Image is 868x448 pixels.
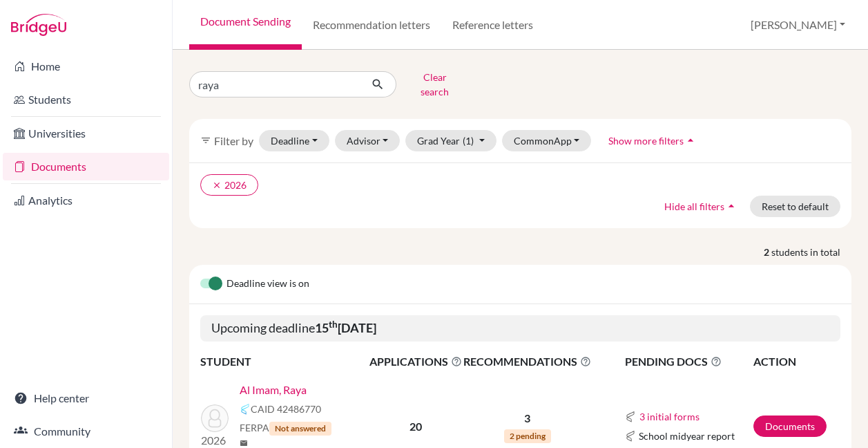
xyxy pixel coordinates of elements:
[329,319,338,330] sup: th
[597,130,709,151] button: Show more filtersarrow_drop_up
[625,353,752,370] span: PENDING DOCS
[200,174,258,196] button: clear2026
[3,384,169,412] a: Help center
[214,134,253,147] span: Filter by
[502,130,592,151] button: CommonApp
[200,135,211,146] i: filter_list
[269,422,331,436] span: Not answered
[625,411,636,422] img: Common App logo
[771,245,851,259] span: students in total
[369,353,462,370] span: APPLICATIONS
[201,404,229,432] img: Al Imam, Raya
[240,420,331,436] span: FERPA
[753,353,840,371] th: ACTION
[11,14,66,36] img: Bridge-U
[240,382,307,398] a: Al Imam, Raya
[240,404,251,415] img: Common App logo
[463,410,591,427] p: 3
[396,66,473,102] button: Clear search
[608,135,684,147] span: Show more filters
[3,187,169,214] a: Analytics
[653,196,750,217] button: Hide all filtersarrow_drop_up
[750,196,840,217] button: Reset to default
[200,315,840,342] h5: Upcoming deadline
[251,402,321,416] span: CAID 42486770
[189,71,360,97] input: Find student by name...
[226,276,309,292] span: Deadline view is on
[3,153,169,180] a: Documents
[315,320,376,335] b: 15 [DATE]
[3,120,169,147] a: Universities
[724,199,738,213] i: arrow_drop_up
[240,439,248,447] span: mail
[639,409,700,424] button: 3 initial forms
[625,431,636,442] img: Common App logo
[639,429,735,443] span: School midyear report
[504,429,551,443] span: 2 pending
[753,416,827,437] a: Documents
[405,130,496,151] button: Grad Year(1)
[764,245,771,259] strong: 2
[259,130,329,151] button: Deadline
[200,353,369,371] th: STUDENT
[335,130,401,151] button: Advisor
[3,86,169,113] a: Students
[3,418,169,445] a: Community
[744,12,851,38] button: [PERSON_NAME]
[3,53,169,80] a: Home
[664,200,724,212] span: Hide all filters
[212,180,222,190] i: clear
[463,135,474,147] span: (1)
[684,133,697,147] i: arrow_drop_up
[409,420,422,433] b: 20
[463,353,591,370] span: RECOMMENDATIONS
